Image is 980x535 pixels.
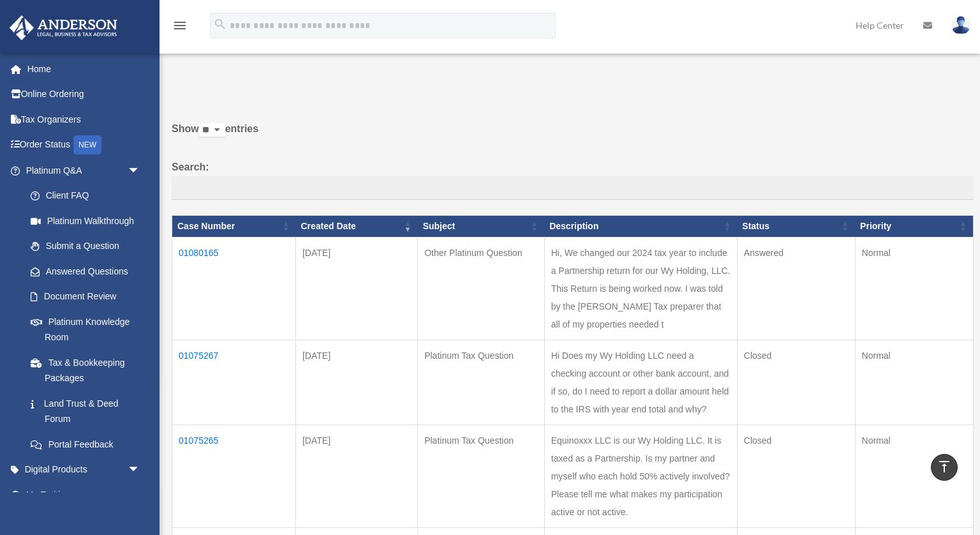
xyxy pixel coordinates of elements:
[295,425,417,528] td: [DATE]
[172,216,296,237] th: Case Number: activate to sort column ascending
[73,135,101,154] div: NEW
[418,237,545,340] td: Other Platinum Question
[855,237,973,340] td: Normal
[544,425,737,528] td: Equinoxxx LLC is our Wy Holding LLC. It is taxed as a Partnership. Is my partner and myself who e...
[737,340,855,425] td: Closed
[9,56,160,82] a: Home
[737,216,855,237] th: Status: activate to sort column ascending
[737,237,855,340] td: Answered
[172,176,974,200] input: Search:
[855,216,973,237] th: Priority: activate to sort column ascending
[418,340,545,425] td: Platinum Tax Question
[544,216,737,237] th: Description: activate to sort column ascending
[544,237,737,340] td: Hi, We changed our 2024 tax year to include a Partnership return for our Wy Holding, LLC. This Re...
[18,183,153,209] a: Client FAQ
[418,425,545,528] td: Platinum Tax Question
[128,158,153,184] span: arrow_drop_down
[128,457,153,483] span: arrow_drop_down
[18,391,153,432] a: Land Trust & Deed Forum
[9,457,160,483] a: Digital Productsarrow_drop_down
[18,284,153,310] a: Document Review
[737,425,855,528] td: Closed
[855,425,973,528] td: Normal
[18,432,153,457] a: Portal Feedback
[544,340,737,425] td: Hi Does my Wy Holding LLC need a checking account or other bank account, and if so, do I need to ...
[295,216,417,237] th: Created Date: activate to sort column ascending
[951,16,970,34] img: User Pic
[172,237,296,340] td: 01080165
[9,107,160,132] a: Tax Organizers
[172,158,974,200] label: Search:
[295,237,417,340] td: [DATE]
[6,15,121,40] img: Anderson Advisors Platinum Portal
[9,158,153,183] a: Platinum Q&Aarrow_drop_down
[9,82,160,107] a: Online Ordering
[9,482,160,508] a: My Entitiesarrow_drop_down
[128,482,153,508] span: arrow_drop_down
[18,259,147,284] a: Answered Questions
[855,340,973,425] td: Normal
[931,454,958,481] a: vertical_align_top
[18,309,153,350] a: Platinum Knowledge Room
[18,208,153,234] a: Platinum Walkthrough
[9,132,160,158] a: Order StatusNEW
[213,17,227,31] i: search
[18,350,153,391] a: Tax & Bookkeeping Packages
[937,459,952,474] i: vertical_align_top
[172,120,974,151] label: Show entries
[172,18,188,33] i: menu
[199,123,225,138] select: Showentries
[295,340,417,425] td: [DATE]
[18,234,153,259] a: Submit a Question
[172,425,296,528] td: 01075265
[172,340,296,425] td: 01075267
[172,22,188,33] a: menu
[418,216,545,237] th: Subject: activate to sort column ascending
